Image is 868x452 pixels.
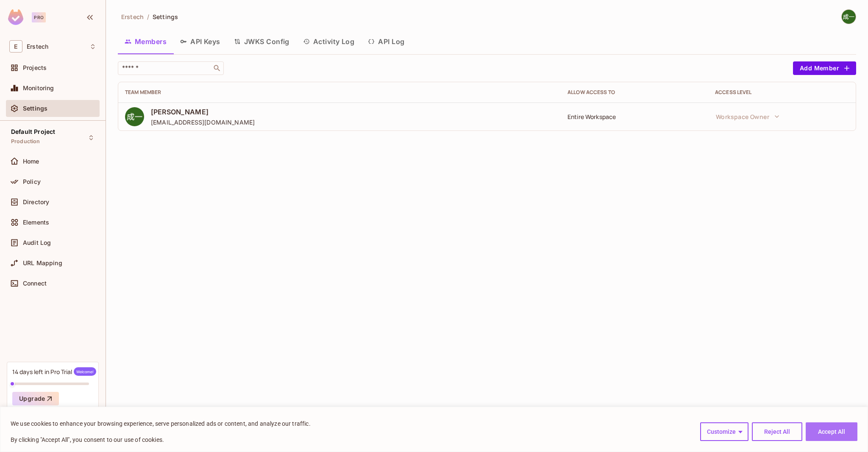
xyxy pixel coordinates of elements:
[227,31,296,52] button: JWKS Config
[23,105,47,112] span: Settings
[23,158,39,165] span: Home
[842,10,856,24] img: 新井成一
[712,108,784,125] button: Workspace Owner
[151,118,255,126] span: [EMAIL_ADDRESS][DOMAIN_NAME]
[12,367,96,376] div: 14 days left in Pro Trial
[125,107,144,126] img: ACg8ocLVO8n0BDtNwNjIavWKo8vWHTfx6z3ktJDldtm3WS-DefKO0g=s96-c
[11,138,40,145] span: Production
[11,128,55,135] span: Default Project
[27,43,48,50] span: Workspace: Erstech
[147,13,149,21] li: /
[296,31,362,52] button: Activity Log
[23,199,49,205] span: Directory
[23,219,49,226] span: Elements
[11,419,311,429] p: We use cookies to enhance your browsing experience, serve personalized ads or content, and analyz...
[361,31,411,52] button: API Log
[74,367,96,376] span: Welcome!
[8,9,23,25] img: SReyMgAAAABJRU5ErkJggg==
[23,178,41,185] span: Policy
[125,89,554,96] div: Team Member
[568,113,701,121] div: Entire Workspace
[568,89,701,96] div: Allow Access to
[11,435,311,445] p: By clicking "Accept All", you consent to our use of cookies.
[173,31,227,52] button: API Keys
[23,280,47,287] span: Connect
[12,392,59,405] button: Upgrade
[153,13,178,21] span: Settings
[23,260,62,266] span: URL Mapping
[118,31,173,52] button: Members
[23,85,54,92] span: Monitoring
[700,422,748,441] button: Customize
[23,239,51,246] span: Audit Log
[23,64,47,71] span: Projects
[793,61,856,75] button: Add Member
[715,89,849,96] div: Access Level
[121,13,144,21] span: Erstech
[752,422,802,441] button: Reject All
[806,422,857,441] button: Accept All
[9,40,22,53] span: E
[32,12,46,22] div: Pro
[151,107,255,116] span: [PERSON_NAME]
